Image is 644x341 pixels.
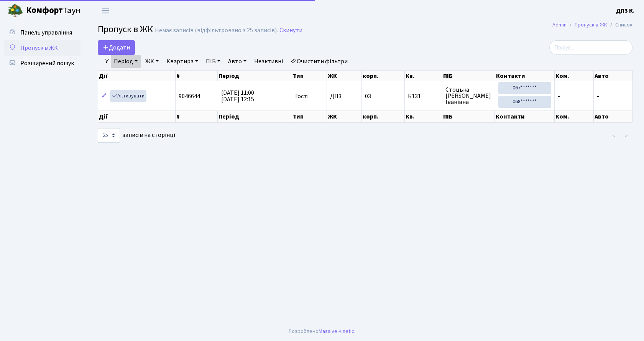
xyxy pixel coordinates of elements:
div: Розроблено . [289,327,355,336]
select: записів на сторінці [98,128,120,143]
div: Немає записів (відфільтровано з 25 записів). [155,27,278,34]
th: Тип [292,71,327,81]
a: Massive Kinetic [319,327,354,335]
nav: breadcrumb [541,17,644,33]
span: Пропуск в ЖК [20,44,58,52]
a: ПІБ [203,55,223,68]
li: Список [607,21,632,29]
b: Комфорт [26,4,63,16]
th: Ком. [555,71,594,81]
th: Дії [98,111,176,122]
span: Розширений пошук [20,59,74,68]
label: записів на сторінці [98,128,175,143]
span: [DATE] 11:00 [DATE] 12:15 [221,89,254,104]
a: Активувати [110,90,146,102]
a: Авто [225,55,250,68]
span: - [597,92,599,100]
span: Гості [295,93,309,99]
th: Дії [98,71,176,81]
th: Авто [594,71,632,81]
a: Розширений пошук [4,56,80,71]
th: Кв. [405,71,443,81]
b: ДП3 К. [616,7,635,15]
span: 03 [365,92,371,100]
th: # [176,71,218,81]
a: Панель управління [4,25,80,40]
a: Період [111,55,141,68]
th: Тип [292,111,327,122]
a: Пропуск в ЖК [575,21,607,29]
span: Додати [103,43,130,52]
th: Ком. [555,111,594,122]
th: корп. [362,111,405,122]
a: Квартира [163,55,201,68]
span: ДП3 [330,93,358,99]
span: Панель управління [20,28,72,37]
th: ПІБ [442,111,495,122]
th: Контакти [495,71,555,81]
input: Пошук... [549,40,632,55]
span: - [558,92,560,100]
th: ЖК [327,71,362,81]
th: Кв. [405,111,443,122]
th: Період [218,71,292,81]
th: корп. [362,71,405,81]
th: Авто [594,111,632,122]
span: Таун [26,4,80,17]
span: Пропуск в ЖК [98,23,153,36]
th: ПІБ [442,71,495,81]
a: ДП3 К. [616,6,635,15]
span: Стоцька [PERSON_NAME] Іванівна [445,87,491,105]
th: Контакти [495,111,555,122]
th: # [176,111,218,122]
button: Переключити навігацію [96,4,115,17]
span: Б131 [408,93,439,99]
a: Скинути [279,27,302,34]
a: Додати [98,40,135,55]
img: logo.png [8,3,23,18]
a: ЖК [142,55,162,68]
a: Admin [552,21,567,29]
a: Очистити фільтри [287,55,351,68]
th: Період [218,111,292,122]
th: ЖК [327,111,362,122]
a: Неактивні [251,55,286,68]
span: 9046644 [179,92,200,100]
a: Пропуск в ЖК [4,40,80,56]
